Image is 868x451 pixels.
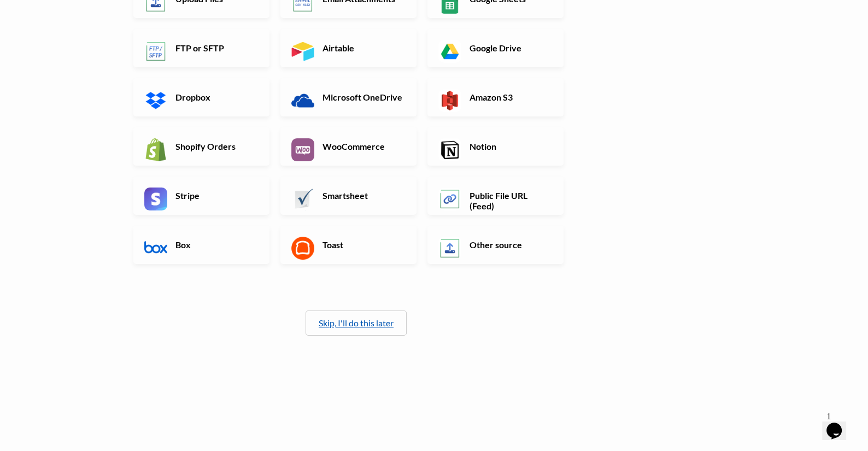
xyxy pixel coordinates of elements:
[144,89,167,112] img: Dropbox App & API
[280,226,417,264] a: Toast
[144,138,167,161] img: Shopify App & API
[144,40,167,63] img: FTP or SFTP App & API
[173,239,259,250] h6: Box
[280,78,417,116] a: Microsoft OneDrive
[467,239,553,250] h6: Other source
[291,138,314,161] img: WooCommerce App & API
[291,40,314,63] img: Airtable App & API
[291,237,314,260] img: Toast App & API
[467,92,553,102] h6: Amazon S3
[438,89,461,112] img: Amazon S3 App & API
[173,92,259,102] h6: Dropbox
[133,226,269,264] a: Box
[320,239,406,250] h6: Toast
[822,407,857,440] iframe: chat widget
[133,177,269,215] a: Stripe
[320,190,406,201] h6: Smartsheet
[427,29,564,67] a: Google Drive
[438,188,461,210] img: Public File URL App & API
[438,237,461,260] img: Other Source App & API
[133,78,269,116] a: Dropbox
[173,141,259,151] h6: Shopify Orders
[291,188,314,210] img: Smartsheet App & API
[427,127,564,166] a: Notion
[427,177,564,215] a: Public File URL (Feed)
[280,29,417,67] a: Airtable
[438,40,461,63] img: Google Drive App & API
[467,43,553,53] h6: Google Drive
[280,177,417,215] a: Smartsheet
[438,138,461,161] img: Notion App & API
[320,141,406,151] h6: WooCommerce
[280,127,417,166] a: WooCommerce
[144,188,167,210] img: Stripe App & API
[133,127,269,166] a: Shopify Orders
[320,92,406,102] h6: Microsoft OneDrive
[320,43,406,53] h6: Airtable
[467,190,553,211] h6: Public File URL (Feed)
[173,43,259,53] h6: FTP or SFTP
[467,141,553,151] h6: Notion
[173,190,259,201] h6: Stripe
[319,318,394,328] a: Skip, I'll do this later
[291,89,314,112] img: Microsoft OneDrive App & API
[427,226,564,264] a: Other source
[427,78,564,116] a: Amazon S3
[144,237,167,260] img: Box App & API
[133,29,269,67] a: FTP or SFTP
